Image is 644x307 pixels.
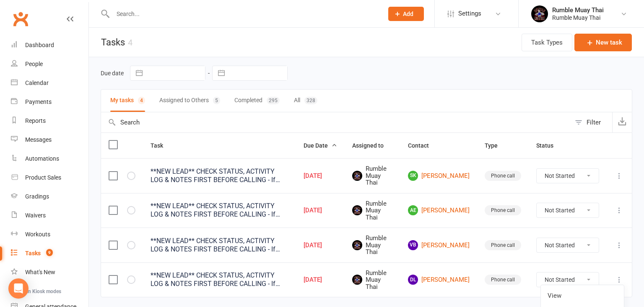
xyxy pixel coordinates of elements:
div: 4 [128,37,132,48]
div: [DATE] [304,242,337,249]
div: People [25,61,43,67]
div: 295 [267,97,280,104]
a: Waivers [11,206,88,225]
button: My tasks4 [110,90,145,112]
button: Task [151,140,172,151]
button: Type [485,140,507,151]
span: Assigned to [352,142,393,149]
span: Contact [408,142,438,149]
div: Rumble Muay Thai [552,6,604,14]
div: [DATE] [304,172,337,180]
div: **NEW LEAD** CHECK STATUS, ACTIVITY LOG & NOTES FIRST BEFORE CALLING - If prospect has not purcha... [151,271,288,288]
span: Status [536,142,563,149]
button: Status [536,140,563,151]
button: Assigned to Others5 [159,90,220,112]
div: **NEW LEAD** CHECK STATUS, ACTIVITY LOG & NOTES FIRST BEFORE CALLING - If prospect has not purcha... [151,237,288,254]
div: Phone call [485,205,521,215]
button: Assigned to [352,140,393,151]
a: Workouts [11,225,88,244]
span: VB [408,240,418,250]
div: Dashboard [25,42,54,48]
a: Automations [11,149,88,168]
div: Phone call [485,240,521,250]
div: [DATE] [304,207,337,214]
a: Messages [11,130,88,149]
img: thumb_image1688088946.png [531,5,548,22]
div: 5 [213,97,220,104]
a: Dashboard [11,36,88,55]
button: Task Types [522,34,572,51]
h1: Tasks [89,28,132,57]
span: Due Date [304,142,337,149]
div: Rumble Muay Thai [552,14,604,21]
a: View [541,287,624,304]
span: Task [151,142,172,149]
button: Due Date [304,140,337,151]
a: DL[PERSON_NAME] [408,275,470,285]
a: Payments [11,93,88,111]
div: Automations [25,155,59,162]
span: DL [408,275,418,285]
span: Rumble Muay Thai [352,200,393,221]
img: Rumble Muay Thai [352,275,362,285]
div: Waivers [25,212,46,219]
span: AE [408,205,418,215]
a: Gradings [11,187,88,206]
a: People [11,55,88,74]
div: 328 [304,97,317,104]
span: Rumble Muay Thai [352,235,393,256]
button: Completed295 [234,90,280,112]
img: Rumble Muay Thai [352,205,362,215]
div: Calendar [25,79,49,86]
div: Product Sales [25,174,61,181]
a: VB[PERSON_NAME] [408,240,470,250]
div: Messages [25,136,52,143]
a: AE[PERSON_NAME] [408,205,470,215]
div: Tasks [25,250,41,257]
a: Tasks 9 [11,244,88,263]
div: Phone call [485,275,521,285]
img: Rumble Muay Thai [352,240,362,250]
label: Due date [101,70,124,77]
button: Filter [571,112,612,132]
div: Open Intercom Messenger [8,278,29,299]
div: **NEW LEAD** CHECK STATUS, ACTIVITY LOG & NOTES FIRST BEFORE CALLING - If prospect has not purcha... [151,167,288,184]
span: SK [408,171,418,181]
a: Clubworx [10,8,31,29]
a: SK[PERSON_NAME] [408,171,470,181]
a: What's New [11,263,88,282]
div: Reports [25,117,46,124]
span: Rumble Muay Thai [352,270,393,291]
div: 4 [138,97,145,104]
div: [DATE] [304,276,337,283]
span: 9 [46,249,53,256]
div: What's New [25,269,55,275]
span: Add [403,11,413,17]
img: Rumble Muay Thai [352,171,362,181]
button: Add [388,7,424,21]
button: Contact [408,140,438,151]
span: Rumble Muay Thai [352,165,393,186]
span: Settings [458,4,481,23]
button: All328 [294,90,317,112]
span: Type [485,142,507,149]
a: Reports [11,111,88,130]
div: Workouts [25,231,50,238]
div: Gradings [25,193,49,200]
div: Payments [25,98,52,105]
input: Search... [110,8,377,20]
button: New task [574,34,632,51]
a: Calendar [11,74,88,93]
div: Phone call [485,171,521,181]
input: Search [101,112,571,132]
div: **NEW LEAD** CHECK STATUS, ACTIVITY LOG & NOTES FIRST BEFORE CALLING - If prospect has not purcha... [151,202,288,219]
a: Product Sales [11,168,88,187]
div: Filter [587,117,601,127]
